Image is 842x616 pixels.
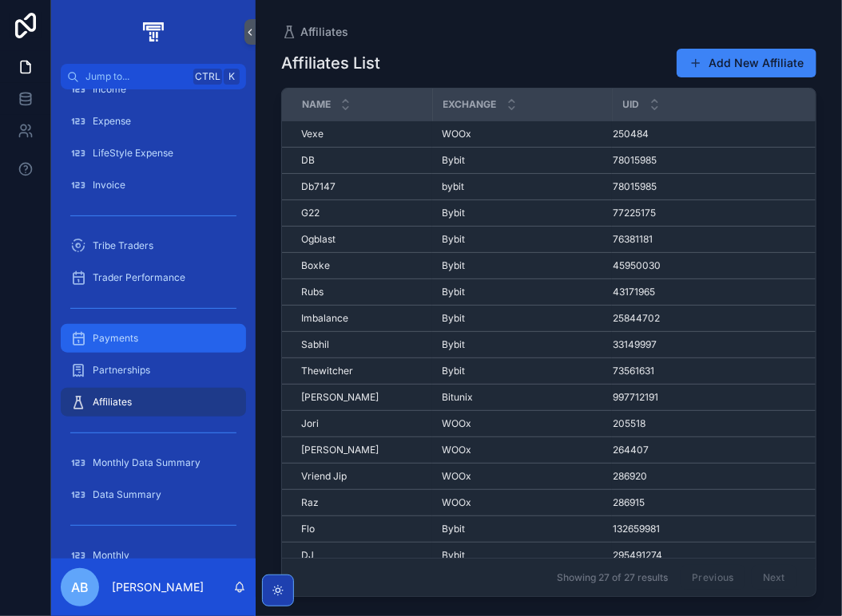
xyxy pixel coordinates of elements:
[443,98,497,111] span: Exchange
[301,391,379,404] span: [PERSON_NAME]
[301,286,324,298] span: Rubs
[301,286,423,298] a: Rubs
[613,233,818,246] a: 76381181
[93,147,173,160] span: LifeStyle Expense
[613,391,658,404] span: 997712191
[301,259,330,272] span: Boxke
[93,549,129,562] span: Monthly
[301,391,423,404] a: [PERSON_NAME]
[281,52,380,74] h1: Affiliates List
[613,312,660,325] span: 25844702
[300,24,348,40] span: Affiliates
[93,179,125,192] span: Invoice
[613,180,818,193] a: 78015985
[442,128,471,140] span: WOOx
[61,388,246,417] a: Affiliates
[61,171,246,199] a: Invoice
[301,549,314,562] span: DJ
[301,128,324,140] span: Vexe
[442,259,465,272] span: Bybit
[442,338,465,351] span: Bybit
[442,207,465,219] span: Bybit
[613,470,647,483] span: 286920
[677,49,816,77] button: Add New Affiliate
[301,523,315,535] span: Flo
[442,286,602,298] a: Bybit
[613,154,657,167] span: 78015985
[85,70,187,83] span: Jump to...
[93,271,185,284] span: Trader Performance
[301,180,336,193] span: Db7147
[93,396,132,409] span: Affiliates
[301,128,423,140] a: Vexe
[442,523,465,535] span: Bybit
[93,456,201,469] span: Monthly Data Summary
[301,496,319,509] span: Raz
[442,312,602,325] a: Bybit
[613,444,818,456] a: 264407
[613,365,654,377] span: 73561631
[442,286,465,298] span: Bybit
[613,312,818,325] a: 25844702
[61,356,246,385] a: Partnerships
[442,128,602,140] a: WOOx
[301,233,423,246] a: Ogblast
[61,263,246,292] a: Trader Performance
[61,107,246,136] a: Expense
[93,239,153,252] span: Tribe Traders
[301,154,423,167] a: DB
[613,549,662,562] span: 295491274
[61,480,246,509] a: Data Summary
[61,75,246,104] a: Income
[613,365,818,377] a: 73561631
[442,496,602,509] a: WOOx
[442,444,471,456] span: WOOx
[442,338,602,351] a: Bybit
[442,496,471,509] span: WOOx
[301,470,423,483] a: Vriend Jip
[613,286,655,298] span: 43171965
[281,24,348,40] a: Affiliates
[301,417,319,430] span: Jori
[613,470,818,483] a: 286920
[301,207,423,219] a: G22
[613,259,818,272] a: 45950030
[301,549,423,562] a: DJ
[442,470,602,483] a: WOOx
[613,286,818,298] a: 43171965
[140,19,166,45] img: App logo
[613,180,657,193] span: 78015985
[613,549,818,562] a: 295491274
[442,207,602,219] a: Bybit
[442,470,471,483] span: WOOx
[93,83,126,96] span: Income
[301,312,348,325] span: Imbalance
[613,523,660,535] span: 132659981
[442,391,602,404] a: Bitunix
[442,549,465,562] span: Bybit
[613,417,645,430] span: 205518
[442,233,602,246] a: Bybit
[301,496,423,509] a: Raz
[301,444,423,456] a: [PERSON_NAME]
[93,488,161,501] span: Data Summary
[442,312,465,325] span: Bybit
[613,128,818,140] a: 250484
[613,128,649,140] span: 250484
[61,448,246,477] a: Monthly Data Summary
[302,98,331,111] span: Name
[61,541,246,570] a: Monthly
[442,391,473,404] span: Bitunix
[557,571,668,584] span: Showing 27 of 27 results
[93,115,131,128] span: Expense
[301,338,329,351] span: Sabhil
[301,338,423,351] a: Sabhil
[61,231,246,260] a: Tribe Traders
[613,154,818,167] a: 78015985
[301,417,423,430] a: Jori
[613,417,818,430] a: 205518
[613,496,818,509] a: 286915
[442,180,602,193] a: bybit
[613,444,649,456] span: 264407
